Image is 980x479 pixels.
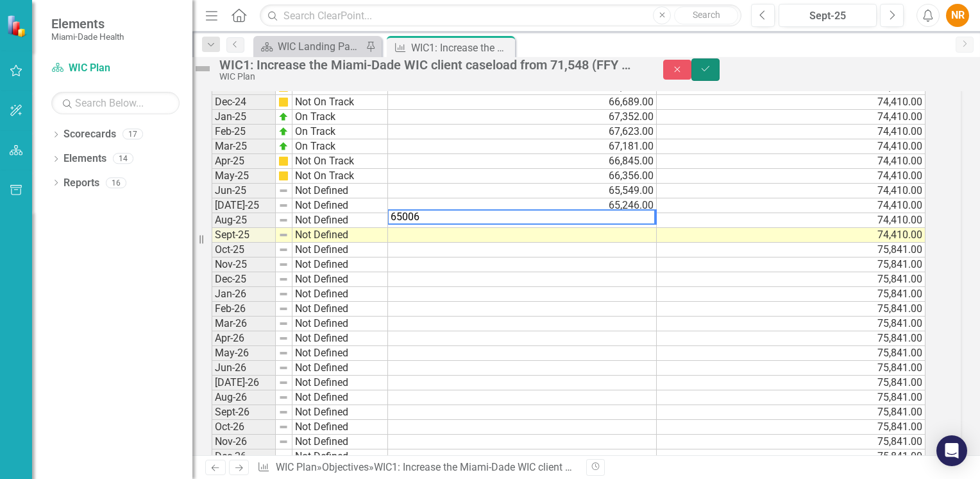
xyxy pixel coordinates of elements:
[292,449,388,464] td: Not Defined
[278,259,289,270] img: 8DAGhfEEPCf229AAAAAElFTkSuQmCC
[278,318,289,329] img: 8DAGhfEEPCf229AAAAAElFTkSuQmCC
[278,126,289,137] img: zOikAAAAAElFTkSuQmCC
[292,331,388,346] td: Not Defined
[657,184,925,198] td: 74,410.00
[946,4,969,27] button: NR
[783,8,872,24] div: Sept-25
[278,378,289,388] img: 8DAGhfEEPCf229AAAAAElFTkSuQmCC
[657,154,925,169] td: 74,410.00
[292,257,388,272] td: Not Defined
[278,348,289,358] img: 8DAGhfEEPCf229AAAAAElFTkSuQmCC
[63,152,106,166] a: Elements
[657,125,925,139] td: 74,410.00
[63,127,116,142] a: Scorecards
[278,156,289,166] img: cBAA0RP0Y6D5n+AAAAAElFTkSuQmCC
[657,198,925,213] td: 74,410.00
[657,243,925,257] td: 75,841.00
[292,95,388,110] td: Not On Track
[657,346,925,361] td: 75,841.00
[278,97,289,107] img: cBAA0RP0Y6D5n+AAAAAElFTkSuQmCC
[292,376,388,390] td: Not Defined
[388,184,657,198] td: 65,549.00
[388,154,657,169] td: 66,845.00
[657,228,925,243] td: 74,410.00
[278,112,289,122] img: zOikAAAAAElFTkSuQmCC
[292,169,388,184] td: Not On Track
[278,289,289,299] img: 8DAGhfEEPCf229AAAAAElFTkSuQmCC
[292,272,388,287] td: Not Defined
[278,304,289,314] img: 8DAGhfEEPCf229AAAAAElFTkSuQmCC
[51,16,124,31] span: Elements
[657,390,925,405] td: 75,841.00
[106,177,126,188] div: 16
[6,14,29,37] img: ClearPoint Strategy
[657,331,925,346] td: 75,841.00
[292,405,388,420] td: Not Defined
[212,169,276,184] td: May-25
[260,4,741,27] input: Search ClearPoint...
[278,392,289,403] img: 8DAGhfEEPCf229AAAAAElFTkSuQmCC
[212,125,276,139] td: Feb-25
[278,437,289,447] img: 8DAGhfEEPCf229AAAAAElFTkSuQmCC
[51,92,180,114] input: Search Below...
[657,213,925,228] td: 74,410.00
[292,243,388,257] td: Not Defined
[278,407,289,417] img: 8DAGhfEEPCf229AAAAAElFTkSuQmCC
[292,184,388,198] td: Not Defined
[212,198,276,213] td: [DATE]-25
[657,302,925,317] td: 75,841.00
[657,449,925,464] td: 75,841.00
[212,449,276,464] td: Dec-26
[779,4,877,27] button: Sept-25
[257,39,362,55] a: WIC Landing Page
[212,331,276,346] td: Apr-26
[278,171,289,181] img: cBAA0RP0Y6D5n+AAAAAElFTkSuQmCC
[278,141,289,152] img: zOikAAAAAElFTkSuQmCC
[388,110,657,125] td: 67,352.00
[212,302,276,317] td: Feb-26
[388,169,657,184] td: 66,356.00
[388,198,657,213] td: 65,246.00
[212,361,276,376] td: Jun-26
[657,405,925,420] td: 75,841.00
[278,39,362,55] div: WIC Landing Page
[292,228,388,243] td: Not Defined
[657,376,925,390] td: 75,841.00
[657,169,925,184] td: 74,410.00
[657,110,925,125] td: 74,410.00
[212,243,276,257] td: Oct-25
[292,213,388,228] td: Not Defined
[388,125,657,139] td: 67,623.00
[212,228,276,243] td: Sept-25
[693,10,720,20] span: Search
[113,153,133,164] div: 14
[278,274,289,284] img: 8DAGhfEEPCf229AAAAAElFTkSuQmCC
[257,460,577,475] div: » »
[374,461,941,473] div: WIC1: Increase the Miami-Dade WIC client caseload from 71,548 (FFY 2023 average) to 75,841 (FFY 2...
[936,435,967,466] div: Open Intercom Messenger
[292,317,388,331] td: Not Defined
[292,154,388,169] td: Not On Track
[388,139,657,154] td: 67,181.00
[278,230,289,240] img: 8DAGhfEEPCf229AAAAAElFTkSuQmCC
[51,31,124,42] small: Miami-Dade Health
[212,272,276,287] td: Dec-25
[212,346,276,361] td: May-26
[219,72,638,82] div: WIC Plan
[278,422,289,432] img: 8DAGhfEEPCf229AAAAAElFTkSuQmCC
[212,376,276,390] td: [DATE]-26
[212,95,276,110] td: Dec-24
[278,245,289,255] img: 8DAGhfEEPCf229AAAAAElFTkSuQmCC
[192,58,213,79] img: Not Defined
[212,110,276,125] td: Jan-25
[657,435,925,449] td: 75,841.00
[278,200,289,211] img: 8DAGhfEEPCf229AAAAAElFTkSuQmCC
[388,95,657,110] td: 66,689.00
[278,451,289,462] img: 8DAGhfEEPCf229AAAAAElFTkSuQmCC
[657,272,925,287] td: 75,841.00
[411,40,512,56] div: WIC1: Increase the Miami-Dade WIC client caseload from 71,548 (FFY 2023 average) to 75,841 (FFY 2...
[322,461,369,473] a: Objectives
[292,361,388,376] td: Not Defined
[657,95,925,110] td: 74,410.00
[292,435,388,449] td: Not Defined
